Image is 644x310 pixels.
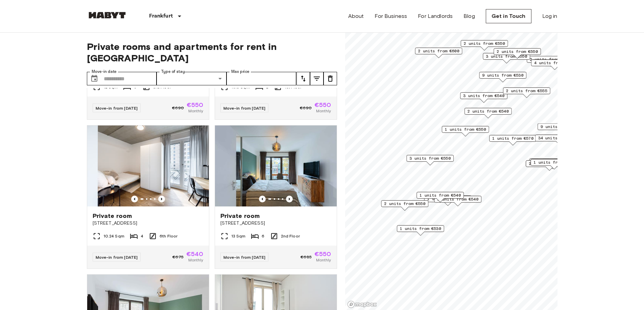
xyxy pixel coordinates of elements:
[460,40,508,51] div: Map marker
[529,161,570,167] span: 2 units from €515
[187,102,204,108] span: €550
[149,12,173,20] p: Frankfurt
[530,56,571,62] span: 2 units from €550
[93,220,204,227] span: [STREET_ADDRESS]
[87,41,337,64] span: Private rooms and apartments for rent in [GEOGRAPHIC_DATA]
[87,12,127,19] img: Habyt
[400,226,441,232] span: 1 units from €530
[531,59,578,70] div: Map marker
[186,251,204,257] span: €540
[464,108,511,118] div: Map marker
[93,212,132,220] span: Private room
[220,220,331,227] span: [STREET_ADDRESS]
[483,53,530,63] div: Map marker
[188,257,203,263] span: Monthly
[463,93,504,99] span: 3 units from €540
[530,159,578,169] div: Map marker
[479,72,526,82] div: Map marker
[381,200,428,211] div: Map marker
[96,255,138,260] span: Move-in from [DATE]
[188,108,203,114] span: Monthly
[537,123,585,134] div: Map marker
[533,159,575,165] span: 1 units from €470
[409,155,451,161] span: 3 units from €550
[486,53,527,59] span: 3 units from €550
[397,225,444,236] div: Map marker
[347,301,377,308] a: Mapbox logo
[424,195,471,206] div: Map marker
[223,255,266,260] span: Move-in from [DATE]
[131,196,138,202] button: Previous image
[489,135,536,145] div: Map marker
[103,233,124,239] span: 10.24 Sqm
[348,12,364,20] a: About
[310,72,324,85] button: tune
[296,72,310,85] button: tune
[286,196,293,202] button: Previous image
[316,108,331,114] span: Monthly
[503,87,550,98] div: Map marker
[418,48,459,54] span: 2 units from €600
[141,233,143,239] span: 4
[223,106,266,111] span: Move-in from [DATE]
[494,48,541,59] div: Map marker
[316,257,331,263] span: Monthly
[161,69,185,75] label: Type of stay
[314,102,331,108] span: €550
[96,106,138,111] span: Move-in from [DATE]
[534,60,575,66] span: 4 units from €525
[467,108,508,114] span: 2 units from €540
[542,12,557,20] a: Log in
[420,192,461,198] span: 1 units from €540
[87,125,209,206] img: Marketing picture of unit DE-04-037-027-01Q
[220,212,260,220] span: Private room
[262,233,264,239] span: 6
[231,233,246,239] span: 13 Sqm
[535,135,585,145] div: Map marker
[281,233,300,239] span: 2nd Floor
[259,196,266,202] button: Previous image
[492,135,533,141] span: 1 units from €570
[300,105,312,111] span: €690
[529,159,576,169] div: Map marker
[172,254,184,260] span: €675
[486,9,531,23] a: Get in Touch
[460,92,507,103] div: Map marker
[442,126,489,137] div: Map marker
[538,135,581,141] span: 34 units from €525
[384,201,425,207] span: 2 units from €550
[301,254,312,260] span: €685
[406,155,454,165] div: Map marker
[463,12,475,20] a: Blog
[527,56,574,66] div: Map marker
[215,125,337,269] a: Marketing picture of unit DE-04-042-002-03HFPrevious imagePrevious imagePrivate room[STREET_ADDRE...
[324,72,337,85] button: tune
[418,12,453,20] a: For Landlords
[231,69,249,75] label: Max price
[497,49,538,55] span: 2 units from €550
[215,125,337,206] img: Marketing picture of unit DE-04-042-002-03HF
[158,196,165,202] button: Previous image
[87,125,209,269] a: Marketing picture of unit DE-04-037-027-01QPrevious imagePrevious imagePrivate room[STREET_ADDRES...
[88,72,101,85] button: Choose date
[416,192,464,202] div: Map marker
[160,233,177,239] span: 6th Floor
[463,40,505,47] span: 2 units from €550
[415,48,462,58] div: Map marker
[482,72,523,78] span: 9 units from €530
[540,124,581,130] span: 9 units from €910
[506,88,547,94] span: 2 units from €555
[445,126,486,133] span: 1 units from €550
[172,105,184,111] span: €690
[437,196,478,202] span: 1 units from €540
[434,196,481,206] div: Map marker
[375,12,407,20] a: For Business
[314,251,331,257] span: €550
[526,160,573,171] div: Map marker
[92,69,117,75] label: Move-in date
